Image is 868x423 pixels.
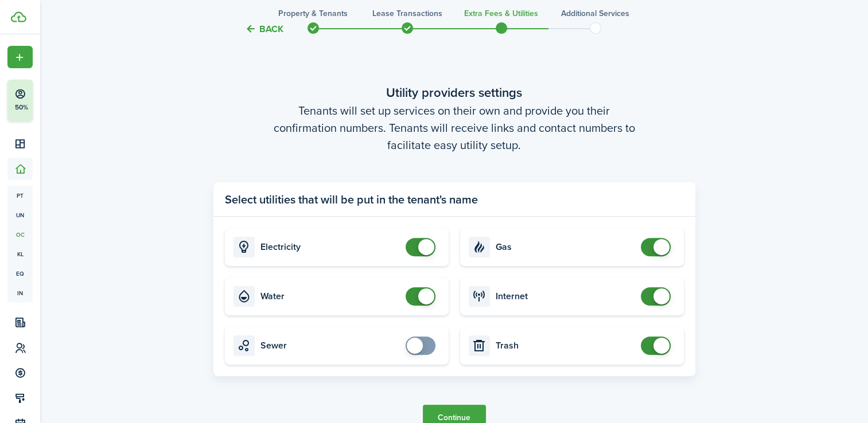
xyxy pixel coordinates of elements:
[213,102,695,154] wizard-step-header-description: Tenants will set up services on their own and provide you their confirmation numbers. Tenants wil...
[260,291,400,301] card-title: Water
[213,83,695,102] wizard-step-header-title: Utility providers settings
[14,103,29,112] p: 50%
[464,7,538,19] h3: Extra fees & Utilities
[561,7,629,19] h3: Additional Services
[496,242,635,252] card-title: Gas
[260,242,400,252] card-title: Electricity
[7,283,33,303] a: in
[7,244,33,264] a: kl
[496,340,635,351] card-title: Trash
[7,225,33,244] a: oc
[278,7,348,19] h3: Property & Tenants
[7,264,33,283] a: eq
[7,46,33,68] button: Open menu
[372,7,442,19] h3: Lease Transactions
[7,205,33,225] a: un
[11,11,26,22] img: TenantCloud
[496,291,635,301] card-title: Internet
[7,186,33,205] a: pt
[7,80,103,121] button: 50%
[245,23,283,35] button: Back
[225,191,478,208] panel-main-title: Select utilities that will be put in the tenant's name
[260,340,400,351] card-title: Sewer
